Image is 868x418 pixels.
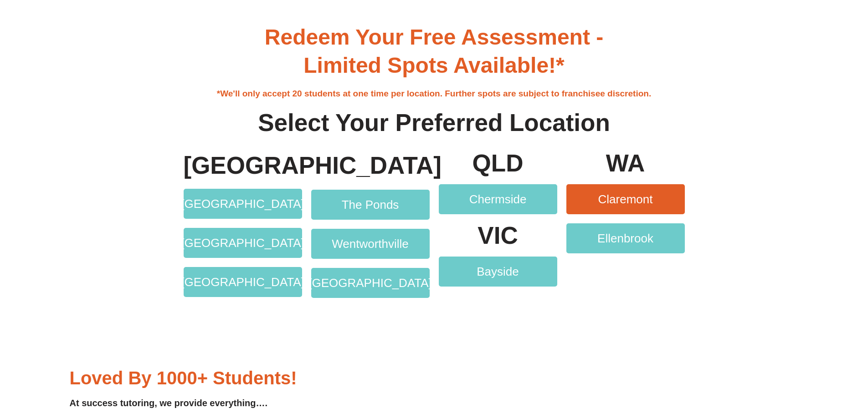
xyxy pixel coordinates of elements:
[439,184,557,214] a: Chermside
[184,151,302,180] h4: [GEOGRAPHIC_DATA]
[181,237,304,249] span: [GEOGRAPHIC_DATA]
[184,267,302,297] a: [GEOGRAPHIC_DATA]
[175,89,694,99] h4: *We'll only accept 20 students at one time per location. Further spots are subject to franchisee ...
[566,223,685,253] a: Ellenbrook
[308,277,432,289] span: [GEOGRAPHIC_DATA]
[469,193,527,205] span: Chermside
[822,374,868,418] iframe: Chat Widget
[439,223,557,247] p: VIC
[566,151,685,175] p: WA
[184,189,302,219] a: [GEOGRAPHIC_DATA]
[311,190,430,220] a: The Ponds
[566,184,685,214] a: Claremont
[258,109,610,136] b: Select Your Preferred Location
[439,151,557,175] p: QLD
[70,369,427,387] h3: Loved by 1000+ students!
[181,276,304,288] span: [GEOGRAPHIC_DATA]
[175,23,694,80] h3: Redeem Your Free Assessment - Limited Spots Available!*
[311,268,430,298] a: [GEOGRAPHIC_DATA]
[181,198,304,210] span: [GEOGRAPHIC_DATA]
[597,232,653,244] span: Ellenbrook
[311,229,430,259] a: Wentworthville
[439,257,557,287] a: Bayside
[184,228,302,258] a: [GEOGRAPHIC_DATA]
[598,193,653,205] span: Claremont
[342,199,399,211] span: The Ponds
[332,238,409,250] span: Wentworthville
[70,396,427,410] h4: At success tutoring, we provide everything….
[477,266,519,277] span: Bayside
